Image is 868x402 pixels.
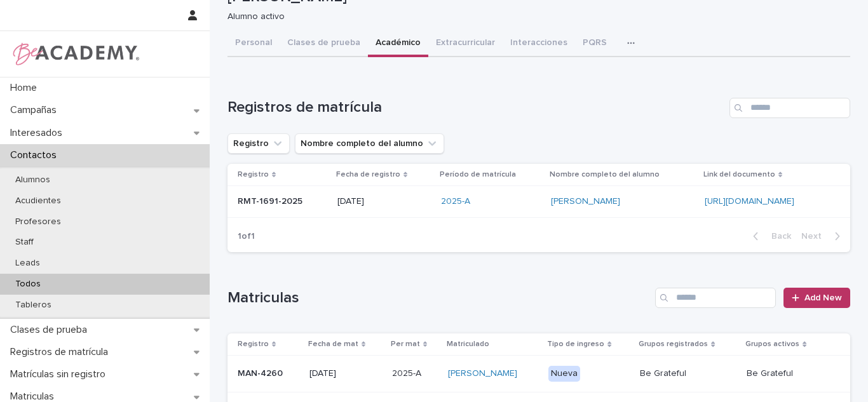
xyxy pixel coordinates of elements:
p: RMT-1691-2025 [238,194,305,207]
input: Search [655,288,776,308]
button: Registro [227,133,290,154]
p: Registro [238,168,269,182]
button: Extracurricular [428,30,503,57]
p: [DATE] [309,368,382,379]
button: Clases de prueba [280,30,368,57]
p: Alumnos [5,175,60,185]
p: Contactos [5,149,67,161]
p: Matriculado [447,337,489,351]
p: Tipo de ingreso [547,337,604,351]
p: Home [5,82,47,94]
p: Be Grateful [747,368,830,379]
p: [DATE] [337,196,431,207]
img: WPrjXfSUmiLcdUfaYY4Q [10,41,140,67]
p: Grupos registrados [639,337,708,351]
div: Nueva [548,366,580,382]
p: Acudientes [5,196,71,206]
p: 1 of 1 [227,221,265,252]
p: Be Grateful [640,368,731,379]
button: Back [743,231,796,242]
a: [PERSON_NAME] [448,368,517,379]
a: Add New [783,288,850,308]
input: Search [729,98,850,118]
span: Add New [804,293,842,302]
p: Grupos activos [745,337,799,351]
p: Staff [5,237,44,248]
h1: Registros de matrícula [227,98,724,117]
button: Académico [368,30,428,57]
button: Personal [227,30,280,57]
p: Período de matrícula [440,168,516,182]
p: Alumno activo [227,11,840,22]
p: 2025-A [392,366,424,379]
a: [PERSON_NAME] [551,196,620,207]
p: Clases de prueba [5,324,97,336]
p: Matrículas sin registro [5,368,116,380]
p: MAN-4260 [238,368,299,379]
p: Leads [5,258,50,269]
p: Tableros [5,300,62,311]
h1: Matriculas [227,289,650,307]
p: Fecha de registro [336,168,400,182]
tr: RMT-1691-2025RMT-1691-2025 [DATE]2025-A [PERSON_NAME] [URL][DOMAIN_NAME] [227,186,850,218]
a: [URL][DOMAIN_NAME] [705,197,794,206]
p: Registro [238,337,269,351]
button: Interacciones [503,30,575,57]
p: Campañas [5,104,67,116]
p: Todos [5,279,51,290]
p: Interesados [5,127,72,139]
tr: MAN-4260[DATE]2025-A2025-A [PERSON_NAME] NuevaBe GratefulBe Grateful [227,356,850,392]
p: Link del documento [703,168,775,182]
span: Back [764,232,791,241]
button: Nombre completo del alumno [295,133,444,154]
p: Registros de matrícula [5,346,118,358]
p: Fecha de mat [308,337,358,351]
p: Per mat [391,337,420,351]
button: PQRS [575,30,614,57]
p: Profesores [5,217,71,227]
span: Next [801,232,829,241]
p: Nombre completo del alumno [550,168,660,182]
a: 2025-A [441,196,470,207]
button: Next [796,231,850,242]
